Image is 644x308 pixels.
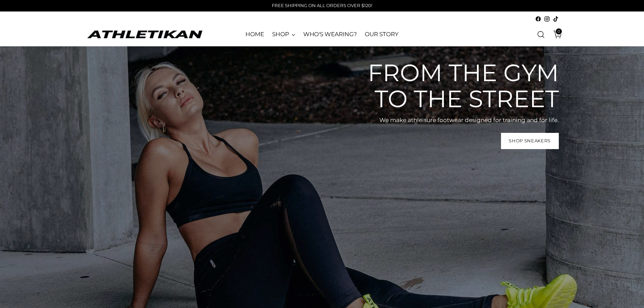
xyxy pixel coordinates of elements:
a: WHO'S WEARING? [303,27,357,42]
a: HOME [245,27,264,42]
p: We make athleisure footwear designed for training and for life. [356,116,559,125]
a: Open search modal [534,28,548,41]
a: Open cart modal [548,28,562,41]
a: ATHLETIKAN [86,29,204,40]
span: Shop Sneakers [509,138,551,144]
a: OUR STORY [365,27,398,42]
span: 0 [556,28,562,34]
p: FREE SHIPPING ON ALL ORDERS OVER $120! [272,2,372,9]
a: Shop Sneakers [501,133,559,149]
a: SHOP [272,27,295,42]
h2: From the gym to the street [356,60,559,112]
